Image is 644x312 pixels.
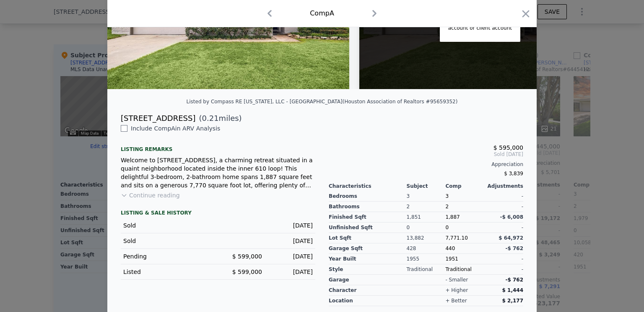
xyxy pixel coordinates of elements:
[445,225,449,230] span: 0
[445,183,484,189] div: Comp
[329,264,407,275] div: Style
[499,235,523,241] span: $ 64,972
[127,125,223,132] span: Include Comp A in ARV Analysis
[445,264,484,275] div: Traditional
[121,113,195,124] div: [STREET_ADDRESS]
[484,191,523,202] div: -
[407,243,446,254] div: 428
[445,254,484,264] div: 1951
[329,243,407,254] div: Garage Sqft
[329,202,407,212] div: Bathrooms
[484,202,523,212] div: -
[445,287,468,294] div: + higher
[445,235,467,241] span: 7,771.10
[493,144,523,151] span: $ 595,000
[329,191,407,202] div: Bedrooms
[407,202,446,212] div: 2
[407,212,446,222] div: 1,851
[269,268,313,276] div: [DATE]
[500,214,523,220] span: -$ 6,008
[505,277,523,283] span: -$ 762
[329,161,523,168] div: Appreciation
[502,287,523,293] span: $ 1,444
[121,210,315,218] div: LISTING & SALE HISTORY
[329,285,407,296] div: character
[329,233,407,243] div: Lot Sqft
[504,171,523,176] span: $ 3,839
[407,222,446,233] div: 0
[329,183,407,189] div: Characteristics
[445,202,484,212] div: 2
[445,297,467,304] div: + better
[202,114,219,123] span: 0.21
[448,24,512,32] div: account or client account
[484,183,523,189] div: Adjustments
[407,233,446,243] div: 13,882
[232,253,262,260] span: $ 599,000
[329,151,523,158] span: Sold [DATE]
[123,252,211,261] div: Pending
[195,113,241,124] span: ( miles)
[329,296,407,306] div: location
[269,237,313,245] div: [DATE]
[329,222,407,233] div: Unfinished Sqft
[269,252,313,261] div: [DATE]
[329,275,407,285] div: garage
[123,268,211,276] div: Listed
[310,8,334,18] div: Comp A
[407,191,446,202] div: 3
[445,246,455,251] span: 440
[445,214,460,220] span: 1,887
[445,276,468,283] div: - smaller
[121,139,315,153] div: Listing remarks
[484,254,523,264] div: -
[329,212,407,222] div: Finished Sqft
[269,221,313,230] div: [DATE]
[123,237,211,245] div: Sold
[407,183,446,189] div: Subject
[123,221,211,230] div: Sold
[121,156,315,189] div: Welcome to [STREET_ADDRESS], a charming retreat situated in a quaint neighborhood located inside ...
[232,269,262,275] span: $ 599,000
[505,246,523,251] span: -$ 762
[407,254,446,264] div: 1955
[502,298,523,304] span: $ 2,177
[329,254,407,264] div: Year Built
[187,99,458,105] div: Listed by Compass RE [US_STATE], LLC - [GEOGRAPHIC_DATA] (Houston Association of Realtors #95659352)
[445,193,449,199] span: 3
[484,222,523,233] div: -
[484,264,523,275] div: -
[121,191,180,199] button: Continue reading
[407,264,446,275] div: Traditional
